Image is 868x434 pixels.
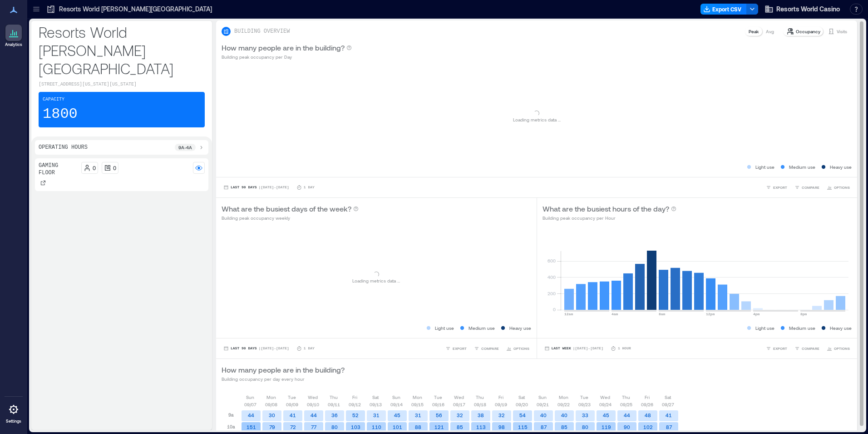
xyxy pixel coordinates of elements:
p: 09/13 [370,401,382,408]
text: 8am [659,312,666,316]
text: 12am [564,312,573,316]
p: 1 Day [304,346,315,351]
p: Medium use [789,163,815,171]
text: 103 [351,424,360,430]
p: Sun [538,394,547,401]
p: 9a [228,411,234,419]
button: Export CSV [700,4,747,15]
text: 4pm [753,312,760,316]
text: 77 [311,424,317,430]
p: 09/14 [390,401,403,408]
text: 113 [476,424,486,430]
text: 40 [540,412,547,418]
text: 87 [666,424,672,430]
p: Wed [454,394,464,401]
p: Light use [435,324,454,332]
p: 10a [227,423,235,430]
text: 41 [290,412,296,418]
p: Tue [434,394,442,401]
p: 09/12 [349,401,361,408]
text: 44 [311,412,317,418]
p: Heavy use [509,324,531,332]
p: 09/10 [307,401,319,408]
tspan: 600 [547,258,555,263]
p: 0 [93,164,96,172]
p: 09/08 [265,401,277,408]
span: EXPORT [773,346,787,351]
p: 0 [113,164,116,172]
text: 41 [666,412,672,418]
p: Light use [755,163,774,171]
p: 1800 [43,105,78,123]
p: Sun [246,394,254,401]
p: How many people are in the building? [222,364,345,375]
p: Thu [476,394,484,401]
p: 09/07 [244,401,256,408]
p: Building peak occupancy weekly [222,214,359,222]
text: 115 [518,424,528,430]
p: Loading metrics data ... [513,116,561,123]
p: Fri [498,394,503,401]
p: Wed [308,394,318,401]
p: [STREET_ADDRESS][US_STATE][US_STATE] [39,81,205,88]
p: 09/15 [411,401,424,408]
p: Gaming Floor [39,162,78,177]
span: COMPARE [481,346,499,351]
a: Settings [3,399,25,427]
text: 8pm [800,312,807,316]
a: Analytics [2,22,25,50]
text: 56 [436,412,442,418]
tspan: 0 [552,307,555,312]
text: 40 [561,412,567,418]
p: Resorts World [PERSON_NAME][GEOGRAPHIC_DATA] [59,5,212,14]
text: 33 [582,412,588,418]
text: 12pm [706,312,715,316]
p: Sat [665,394,671,401]
button: Resorts World Casino [762,2,843,16]
p: 09/23 [578,401,591,408]
p: Heavy use [830,324,852,332]
p: Medium use [469,324,495,332]
text: 88 [415,424,421,430]
p: Analytics [5,42,22,47]
p: Mon [266,394,276,401]
p: Settings [6,419,21,424]
text: 44 [248,412,254,418]
button: Last Week |[DATE]-[DATE] [542,344,605,353]
span: Resorts World Casino [776,5,840,14]
text: 151 [247,424,256,430]
text: 32 [498,412,505,418]
p: 1 Day [304,185,315,190]
p: Building peak occupancy per Hour [542,214,676,222]
button: EXPORT [764,344,789,353]
button: OPTIONS [504,344,531,353]
text: 119 [602,424,611,430]
tspan: 200 [547,291,555,296]
p: Wed [600,394,610,401]
p: 09/27 [662,401,674,408]
p: Thu [622,394,630,401]
text: 110 [372,424,381,430]
p: Mon [413,394,422,401]
button: OPTIONS [825,183,852,192]
p: Occupancy [796,28,820,35]
text: 121 [434,424,444,430]
text: 31 [415,412,421,418]
p: 09/21 [537,401,549,408]
button: EXPORT [764,183,789,192]
text: 79 [269,424,275,430]
p: 09/16 [432,401,444,408]
p: Tue [580,394,588,401]
text: 72 [290,424,296,430]
text: 101 [393,424,402,430]
text: 30 [269,412,275,418]
button: OPTIONS [825,344,852,353]
button: COMPARE [793,344,821,353]
p: Mon [559,394,568,401]
span: OPTIONS [834,346,850,351]
text: 48 [645,412,651,418]
p: Light use [755,324,774,332]
p: Heavy use [830,163,852,171]
p: Building peak occupancy per Day [222,53,352,61]
p: Sat [372,394,379,401]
